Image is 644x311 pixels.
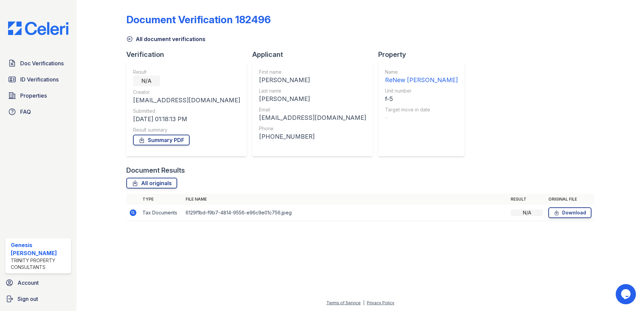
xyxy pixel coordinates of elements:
a: Sign out [3,292,74,306]
a: Terms of Service [326,300,361,305]
iframe: chat widget [616,284,637,304]
span: Doc Verifications [20,59,64,67]
div: [PHONE_NUMBER] [259,132,366,141]
div: Name [385,69,458,75]
a: Doc Verifications [5,57,71,70]
span: Account [18,279,39,287]
div: Result [133,69,240,75]
div: [EMAIL_ADDRESS][DOMAIN_NAME] [133,96,240,105]
img: CE_Logo_Blue-a8612792a0a2168367f1c8372b55b34899dd931a85d93a1a3d3e32e68fde9ad4.png [3,22,74,35]
a: ID Verifications [5,73,71,86]
a: All document verifications [126,35,205,43]
a: Name ReNew [PERSON_NAME] [385,69,458,85]
span: Properties [20,92,47,100]
th: File name [183,194,508,205]
div: Document Results [126,166,185,175]
span: FAQ [20,108,31,116]
div: Result summary [133,127,240,133]
div: Last name [259,88,366,94]
div: Document Verification 182496 [126,13,271,26]
a: Privacy Policy [367,300,394,305]
div: [PERSON_NAME] [259,75,366,85]
div: Genesis [PERSON_NAME] [11,241,68,257]
div: Trinity Property Consultants [11,257,68,271]
span: Sign out [18,295,38,303]
div: N/A [511,209,543,216]
div: Creator [133,89,240,96]
div: | [363,300,364,305]
div: Property [378,50,470,59]
div: Email [259,106,366,113]
div: [PERSON_NAME] [259,94,366,104]
a: All originals [126,178,177,188]
a: Properties [5,89,71,102]
div: Phone [259,125,366,132]
th: Type [140,194,183,205]
td: Tax Documents [140,205,183,221]
div: Target move in date [385,106,458,113]
a: Account [3,276,74,289]
div: Unit number [385,88,458,94]
div: ReNew [PERSON_NAME] [385,75,458,85]
div: f-5 [385,94,458,104]
div: N/A [133,75,160,86]
div: [DATE] 01:18:13 PM [133,114,240,124]
span: ID Verifications [20,75,59,83]
div: Verification [126,50,252,59]
a: FAQ [5,105,71,118]
div: [EMAIL_ADDRESS][DOMAIN_NAME] [259,113,366,123]
div: Submitted [133,108,240,114]
a: Summary PDF [133,135,190,145]
td: 6129f1bd-f9b7-4814-9556-e96c9e01c756.jpeg [183,205,508,221]
th: Original file [546,194,594,205]
div: First name [259,69,366,75]
th: Result [508,194,546,205]
div: - [385,113,458,123]
div: Applicant [252,50,378,59]
a: Download [548,207,591,218]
